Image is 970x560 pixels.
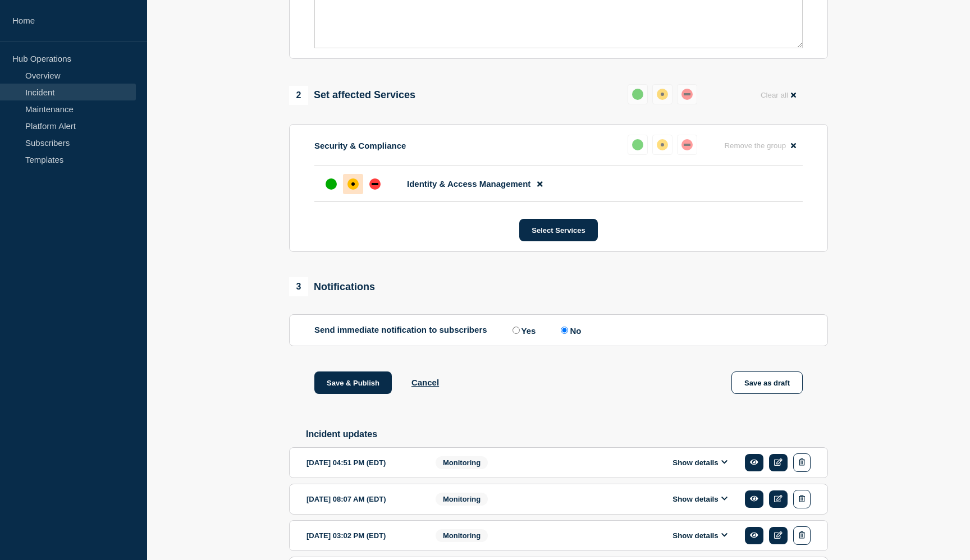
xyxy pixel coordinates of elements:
p: Security & Compliance [314,141,406,150]
p: Send immediate notification to subscribers [314,325,487,336]
div: affected [347,178,359,190]
div: up [326,178,337,190]
h2: Incident updates [306,429,828,439]
label: Yes [510,325,536,336]
button: affected [652,135,672,155]
button: Select Services [519,219,597,241]
div: Send immediate notification to subscribers [314,325,803,336]
button: Show details [669,494,731,504]
div: down [369,178,381,190]
span: 2 [289,86,308,105]
span: Identity & Access Management [407,179,530,189]
button: up [628,84,648,104]
span: Remove the group [724,141,786,150]
button: Show details [669,531,731,540]
div: down [681,89,693,100]
input: No [561,327,568,334]
div: Set affected Services [289,86,415,105]
button: affected [652,84,672,104]
div: Notifications [289,277,375,296]
div: [DATE] 03:02 PM (EDT) [306,526,419,545]
button: down [677,135,697,155]
div: [DATE] 08:07 AM (EDT) [306,490,419,508]
div: [DATE] 04:51 PM (EDT) [306,453,419,472]
div: up [632,89,643,100]
label: No [558,325,581,336]
span: Monitoring [436,456,488,469]
button: Save as draft [731,371,803,394]
button: Show details [669,458,731,467]
button: Save & Publish [314,371,392,394]
span: Monitoring [436,529,488,542]
button: down [677,84,697,104]
button: Remove the group [717,135,803,157]
input: Yes [513,327,520,334]
span: 3 [289,277,308,296]
div: up [632,139,643,150]
button: up [628,135,648,155]
div: affected [657,139,668,150]
div: down [681,139,693,150]
div: affected [657,89,668,100]
span: Monitoring [436,493,488,506]
button: Cancel [411,378,439,387]
button: Clear all [754,84,803,106]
